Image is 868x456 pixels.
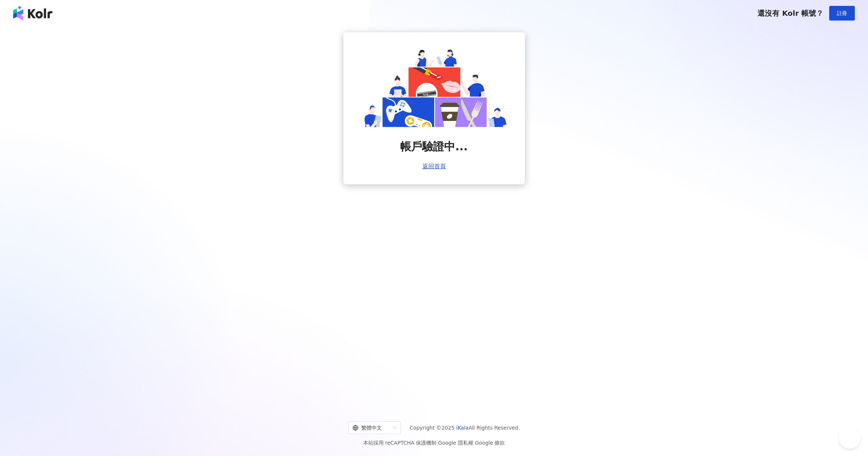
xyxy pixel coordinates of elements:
span: 註冊 [837,10,847,16]
span: 本站採用 reCAPTCHA 保護機制 [363,438,505,447]
span: | [436,440,438,446]
a: 返回首頁 [422,163,446,170]
div: 繁體中文 [353,422,390,434]
a: Google 條款 [475,440,505,446]
span: 還沒有 Kolr 帳號？ [757,9,823,18]
img: logo [13,6,52,21]
a: iKala [456,425,469,431]
span: | [473,440,475,446]
span: 帳戶驗證中... [400,139,467,154]
span: Copyright © 2025 All Rights Reserved. [410,423,520,432]
button: 註冊 [829,6,855,21]
iframe: Help Scout Beacon - Open [839,427,861,449]
a: Google 隱私權 [438,440,473,446]
img: account is verifying [361,47,507,127]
